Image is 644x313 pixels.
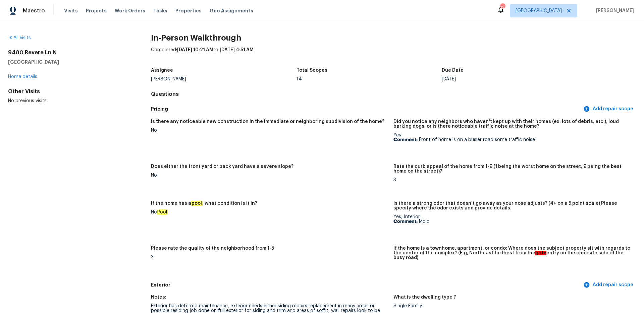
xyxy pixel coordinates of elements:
h5: [GEOGRAPHIC_DATA] [8,59,129,65]
span: Tasks [153,8,167,13]
span: [DATE] 4:51 AM [220,48,254,52]
div: Other Visits [8,88,129,95]
div: 12 [500,4,505,11]
h5: If the home has a , what condition is it in? [151,201,257,206]
h5: Assignee [151,68,173,73]
h5: If the home is a townhome, apartment, or condo: Where does the subject property sit with regards ... [393,246,631,260]
div: Single Family [393,304,631,308]
h5: Notes: [151,295,166,300]
div: 3 [151,255,388,259]
em: Pool [157,209,167,215]
span: Add repair scope [585,105,633,113]
span: Maestro [23,7,45,14]
div: Yes, Interior [393,214,631,224]
h2: In-Person Walkthrough [151,35,636,41]
span: Projects [86,7,107,14]
h5: Did you notice any neighbors who haven't kept up with their homes (ex. lots of debris, etc.), lou... [393,119,631,129]
button: Add repair scope [582,103,636,115]
em: pool [191,201,202,206]
div: 3 [393,178,631,182]
div: [PERSON_NAME] [151,77,297,81]
h5: Rate the curb appeal of the home from 1-9 (1 being the worst home on the street, 9 being the best... [393,164,631,174]
h5: Is there any noticeable new construction in the immediate or neighboring subdivision of the home? [151,119,384,124]
span: [GEOGRAPHIC_DATA] [516,7,562,14]
p: Front of home is on a busier road some traffic noise [393,137,631,142]
a: All visits [8,36,31,40]
h4: Questions [151,91,636,98]
span: Add repair scope [585,281,633,289]
span: Work Orders [115,7,145,14]
div: No [151,128,388,133]
span: Geo Assignments [210,7,253,14]
div: No [151,173,388,178]
a: Home details [8,74,37,79]
h5: Exterior [151,281,582,289]
div: No [151,210,388,214]
div: Completed: to [151,47,636,64]
h5: Please rate the quality of the neighborhood from 1-5 [151,246,274,251]
button: Add repair scope [582,279,636,291]
span: No previous visits [8,99,47,103]
span: Visits [64,7,78,14]
span: [PERSON_NAME] [593,7,634,14]
h5: Due Date [442,68,464,73]
h5: Does either the front yard or back yard have a severe slope? [151,164,293,169]
b: Comment: [393,219,418,224]
h5: What is the dwelling type ? [393,295,456,300]
h2: 9480 Revere Ln N [8,49,129,56]
b: Comment: [393,137,418,142]
span: Properties [175,7,202,14]
h5: Pricing [151,106,582,113]
span: [DATE] 10:21 AM [177,48,213,52]
h5: Total Scopes [297,68,327,73]
h5: Is there a strong odor that doesn't go away as your nose adjusts? (4+ on a 5 point scale) Please ... [393,201,631,210]
div: [DATE] [442,77,587,81]
div: 14 [297,77,442,81]
em: gate [535,251,546,255]
div: Yes [393,133,631,142]
p: Mold [393,219,631,224]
